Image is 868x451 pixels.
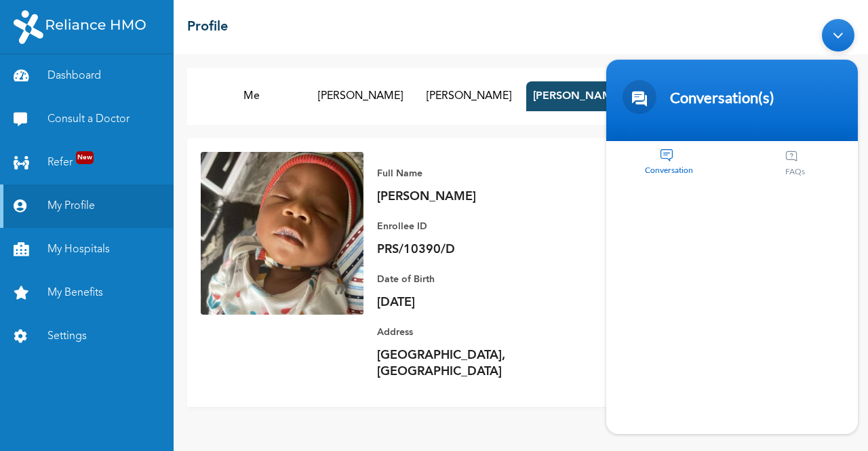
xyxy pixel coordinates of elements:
[201,81,302,111] button: Me
[377,165,567,182] p: Full Name
[377,294,567,311] p: [DATE]
[377,189,567,205] p: [PERSON_NAME]
[526,81,629,111] button: [PERSON_NAME]
[201,152,363,315] img: Enrollee
[377,324,567,340] p: Address
[599,12,865,441] iframe: SalesIQ Chatwindow
[309,81,411,111] button: [PERSON_NAME]
[14,10,146,44] img: RelianceHMO's Logo
[377,241,567,258] p: PRS/10390/D
[377,271,567,288] p: Date of Birth
[377,347,567,380] p: [GEOGRAPHIC_DATA], [GEOGRAPHIC_DATA]
[377,218,567,235] p: Enrollee ID
[76,151,94,164] span: New
[187,17,228,37] h2: Profile
[418,81,519,111] button: [PERSON_NAME]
